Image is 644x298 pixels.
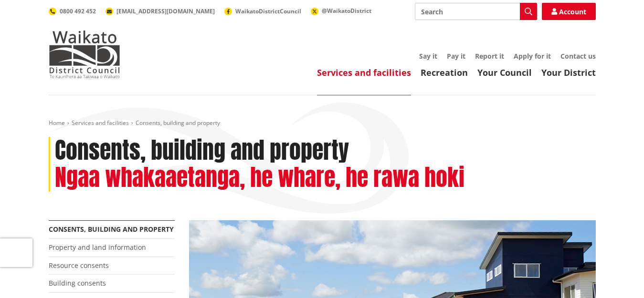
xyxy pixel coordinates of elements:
[116,7,215,15] span: [EMAIL_ADDRESS][DOMAIN_NAME]
[421,67,468,78] a: Recreation
[49,261,109,270] a: Resource consents
[60,7,96,15] span: 0800 492 452
[541,67,596,78] a: Your District
[49,225,174,234] a: Consents, building and property
[49,31,120,78] img: Waikato District Council - Te Kaunihera aa Takiwaa o Waikato
[49,278,106,288] a: Building consents
[317,67,411,78] a: Services and facilities
[322,7,371,15] span: @WaikatoDistrict
[136,119,220,127] span: Consents, building and property
[419,51,437,61] a: Say it
[542,3,596,20] a: Account
[514,51,551,61] a: Apply for it
[106,7,215,15] a: [EMAIL_ADDRESS][DOMAIN_NAME]
[72,119,129,127] a: Services and facilities
[55,137,349,164] h1: Consents, building and property
[447,51,465,61] a: Pay it
[49,243,146,252] a: Property and land information
[49,119,65,127] a: Home
[235,7,301,15] span: WaikatoDistrictCouncil
[560,51,596,61] a: Contact us
[311,7,371,15] a: @WaikatoDistrict
[224,7,301,15] a: WaikatoDistrictCouncil
[55,164,465,192] h2: Ngaa whakaaetanga, he whare, he rawa hoki
[49,7,96,15] a: 0800 492 452
[477,67,532,78] a: Your Council
[49,119,596,127] nav: breadcrumb
[415,3,537,20] input: Search input
[475,51,504,61] a: Report it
